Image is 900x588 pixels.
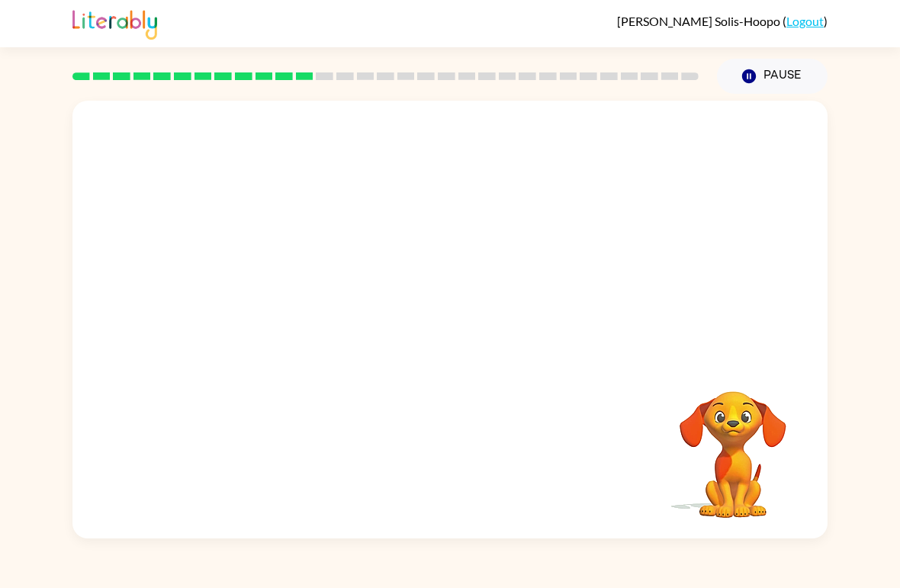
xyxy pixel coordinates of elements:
span: [PERSON_NAME] Solis-Hoopo [617,14,783,28]
button: Pause [717,59,828,94]
a: Logout [786,14,824,28]
img: Literably [72,6,157,40]
div: ( ) [617,14,828,28]
video: Your browser must support playing .mp4 files to use Literably. Please try using another browser. [657,368,809,520]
